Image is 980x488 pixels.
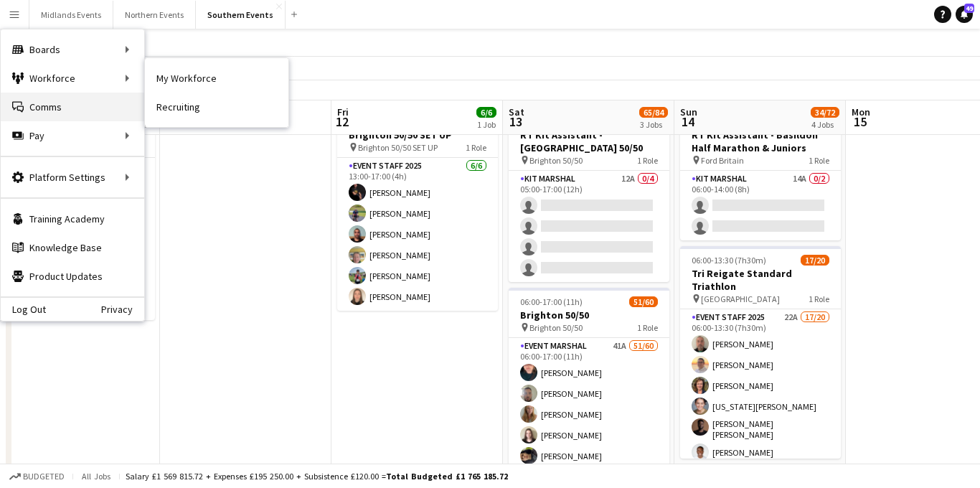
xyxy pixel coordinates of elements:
span: 65/84 [639,107,668,118]
button: Southern Events [196,1,286,29]
a: Comms [1,93,144,121]
div: 3 Jobs [640,119,667,130]
span: 51/60 [629,296,658,307]
span: Sun [680,105,697,118]
span: Brighton 50/50 [529,322,583,333]
a: Recruiting [145,93,288,121]
span: Fri [337,105,349,118]
div: 1 Job [477,119,496,130]
app-job-card: 13:00-17:00 (4h)6/6Brighton 50/50 SET UP Brighton 50/50 SET UP1 RoleEvent Staff 20256/613:00-17:0... [337,108,498,311]
span: 49 [964,4,974,13]
button: Midlands Events [29,1,113,29]
app-job-card: 05:00-17:00 (12h)0/4RT Kit Assistant - [GEOGRAPHIC_DATA] 50/50 Brighton 50/501 RoleKit Marshal12A... [509,108,669,282]
span: Brighton 50/50 SET UP [358,142,438,153]
span: Sat [509,105,524,118]
span: 06:00-17:00 (11h) [520,296,583,307]
span: 1 Role [637,155,658,166]
span: 6/6 [476,107,496,118]
div: Boards [1,35,144,64]
span: [GEOGRAPHIC_DATA] [701,294,780,304]
a: Product Updates [1,262,144,291]
app-card-role: Event Staff 20256/613:00-17:00 (4h)[PERSON_NAME][PERSON_NAME][PERSON_NAME][PERSON_NAME][PERSON_NA... [337,158,498,311]
div: Pay [1,121,144,150]
span: Mon [852,105,870,118]
span: 15 [849,113,870,130]
div: Platform Settings [1,163,144,192]
a: Privacy [101,304,144,315]
span: Budgeted [23,471,65,482]
app-card-role: Kit Marshal12A0/405:00-17:00 (12h) [509,171,669,282]
app-job-card: 06:00-13:30 (7h30m)17/20Tri Reigate Standard Triathlon [GEOGRAPHIC_DATA]1 RoleEvent Staff 202522A... [680,246,841,459]
button: Northern Events [113,1,196,29]
span: 1 Role [637,322,658,333]
h3: Tri Reigate Standard Triathlon [680,267,841,293]
div: Workforce [1,64,144,93]
span: Ford Britain [701,155,744,166]
button: Budgeted [7,469,67,484]
span: All jobs [79,471,113,482]
a: Training Academy [1,205,144,233]
div: 4 Jobs [811,119,839,130]
span: 17/20 [801,255,829,266]
div: Salary £1 569 815.72 + Expenses £195 250.00 + Subsistence £120.00 = [126,471,508,482]
span: 13 [507,113,524,130]
app-job-card: 06:00-14:00 (8h)0/2RT Kit Assistant - Basildon Half Marathon & Juniors Ford Britain1 RoleKit Mars... [680,108,841,240]
a: 49 [956,6,973,23]
span: 14 [678,113,697,130]
a: Log Out [1,304,46,315]
h3: RT Kit Assistant - Basildon Half Marathon & Juniors [680,128,841,154]
a: My Workforce [145,64,288,93]
h3: RT Kit Assistant - [GEOGRAPHIC_DATA] 50/50 [509,128,669,154]
a: Knowledge Base [1,233,144,262]
span: 1 Role [809,155,829,166]
span: 06:00-13:30 (7h30m) [692,255,766,266]
h3: Brighton 50/50 SET UP [337,128,498,141]
h3: Brighton 50/50 [509,309,669,322]
span: 12 [335,113,349,130]
app-card-role: Kit Marshal14A0/206:00-14:00 (8h) [680,171,841,240]
span: 1 Role [809,294,829,304]
span: Total Budgeted £1 765 185.72 [386,471,508,482]
span: Brighton 50/50 [529,155,583,166]
span: 34/72 [811,107,839,118]
span: 1 Role [466,142,486,153]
